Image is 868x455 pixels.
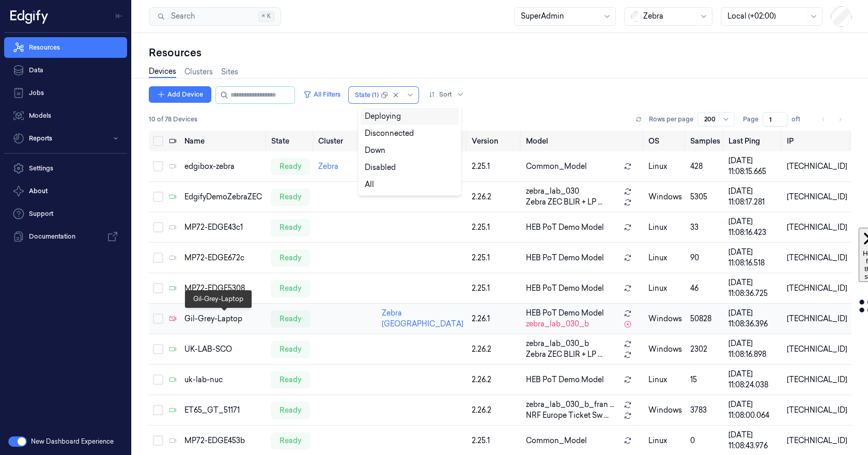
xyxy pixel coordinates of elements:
[729,338,779,360] div: [DATE] 11:08:16.898
[472,435,518,446] div: 2.25.1
[149,115,197,124] span: 10 of 78 Devices
[271,341,310,357] div: ready
[690,283,720,294] div: 46
[153,405,163,415] button: Select row
[267,131,314,151] th: State
[743,115,758,124] span: Page
[271,158,310,175] div: ready
[149,45,851,60] div: Resources
[153,344,163,354] button: Select row
[472,283,518,294] div: 2.25.1
[729,247,779,269] div: [DATE] 11:08:16.518
[787,435,847,446] div: [TECHNICAL_ID]
[526,338,589,349] span: zebra_lab_030_b
[522,131,644,151] th: Model
[184,222,263,233] div: MP72-EDGE43c1
[184,405,263,416] div: ET65_GT_51171
[690,313,720,324] div: 50828
[184,192,263,202] div: EdgifyDemoZebraZEC
[153,374,163,385] button: Select row
[729,308,779,330] div: [DATE] 11:08:36.396
[271,310,310,327] div: ready
[365,111,401,122] div: Deploying
[787,344,847,355] div: [TECHNICAL_ID]
[184,435,263,446] div: MP72-EDGE453b
[649,115,693,124] p: Rows per page
[365,145,385,156] div: Down
[787,283,847,294] div: [TECHNICAL_ID]
[526,283,604,294] span: HEB PoT Demo Model
[184,161,263,172] div: edgibox-zebra
[149,86,211,103] button: Add Device
[365,162,396,173] div: Disabled
[729,155,779,177] div: [DATE] 11:08:15.665
[4,60,127,81] a: Data
[472,222,518,233] div: 2.25.1
[4,226,127,247] a: Documentation
[149,7,281,26] button: Search⌘K
[184,253,263,263] div: MP72-EDGE672c
[787,374,847,385] div: [TECHNICAL_ID]
[648,283,682,294] p: linux
[382,308,463,328] a: Zebra [GEOGRAPHIC_DATA]
[526,319,589,330] span: zebra_lab_030_b
[271,371,310,388] div: ready
[729,369,779,390] div: [DATE] 11:08:24.038
[690,253,720,263] div: 90
[526,253,604,263] span: HEB PoT Demo Model
[690,161,720,172] div: 428
[690,405,720,416] div: 3783
[271,219,310,236] div: ready
[153,313,163,324] button: Select row
[153,435,163,446] button: Select row
[299,86,345,103] button: All Filters
[153,161,163,171] button: Select row
[526,399,614,410] span: zebra_lab_030_b_fran ...
[271,280,310,296] div: ready
[472,405,518,416] div: 2.26.2
[221,67,238,77] a: Sites
[4,181,127,201] button: About
[648,192,682,202] p: windows
[648,222,682,233] p: linux
[4,83,127,103] a: Jobs
[648,313,682,324] p: windows
[153,253,163,263] button: Select row
[787,313,847,324] div: [TECHNICAL_ID]
[184,344,263,355] div: UK-LAB-SCO
[686,131,724,151] th: Samples
[526,308,604,319] span: HEB PoT Demo Model
[468,131,522,151] th: Version
[526,410,609,421] span: NRF Europe Ticket Sw ...
[472,253,518,263] div: 2.25.1
[526,222,604,233] span: HEB PoT Demo Model
[271,189,310,205] div: ready
[472,344,518,355] div: 2.26.2
[648,161,682,172] p: linux
[729,277,779,299] div: [DATE] 11:08:36.725
[787,405,847,416] div: [TECHNICAL_ID]
[111,8,127,24] button: Toggle Navigation
[690,435,720,446] div: 0
[167,11,195,22] span: Search
[526,197,602,208] span: Zebra ZEC BLIR + LP ...
[184,313,263,324] div: Gil-Grey-Laptop
[729,216,779,238] div: [DATE] 11:08:16.423
[472,374,518,385] div: 2.26.2
[648,435,682,446] p: linux
[184,283,263,294] div: MP72-EDGE5308
[180,131,267,151] th: Name
[526,186,579,197] span: zebra_lab_030
[644,131,686,151] th: OS
[787,192,847,202] div: [TECHNICAL_ID]
[149,66,176,78] a: Devices
[314,131,378,151] th: Cluster
[153,136,163,146] button: Select all
[472,192,518,202] div: 2.26.2
[787,222,847,233] div: [TECHNICAL_ID]
[4,203,127,224] a: Support
[690,222,720,233] div: 33
[184,374,263,385] div: uk-lab-nuc
[318,162,338,171] a: Zebra
[690,374,720,385] div: 15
